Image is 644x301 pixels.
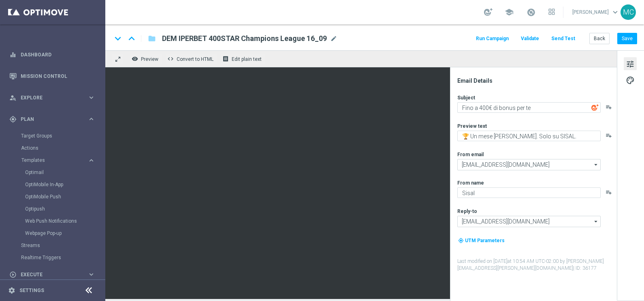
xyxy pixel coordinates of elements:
[9,271,87,278] div: Execute
[25,191,104,203] div: OptiMobile Push
[9,271,96,278] button: play_circle_outline Execute keyboard_arrow_right
[330,35,337,42] span: mode_edit
[626,59,635,69] span: tune
[87,157,95,164] i: keyboard_arrow_right
[25,206,84,212] a: Optipush
[21,65,95,87] a: Mission Control
[9,94,87,101] div: Explore
[457,159,601,170] input: Select
[25,193,84,200] a: OptiMobile Push
[25,227,104,239] div: Webpage Pop-up
[21,145,84,151] a: Actions
[457,95,475,101] label: Subject
[592,216,600,227] i: arrow_drop_down
[9,52,96,58] button: equalizer Dashboard
[167,56,174,62] span: code
[25,215,104,227] div: Web Push Notifications
[626,75,635,86] span: palette
[177,56,213,62] span: Convert to HTML
[9,51,17,58] i: equalizer
[457,208,477,215] label: Reply-to
[87,115,95,123] i: keyboard_arrow_right
[132,56,138,62] i: remove_red_eye
[147,32,157,45] button: folder
[457,151,484,158] label: From email
[621,4,636,20] div: MC
[19,288,44,293] a: Settings
[21,130,104,142] div: Target Groups
[9,73,96,80] button: Mission Control
[457,236,505,245] button: my_location UTM Parameters
[589,33,610,44] button: Back
[624,73,637,86] button: palette
[573,265,597,271] span: | ID: 36177
[25,178,104,191] div: OptiMobile In-App
[9,94,17,101] i: person_search
[130,54,162,64] button: remove_red_eye Preview
[458,238,464,243] i: my_location
[87,94,95,101] i: keyboard_arrow_right
[21,158,79,163] span: Templates
[457,258,616,272] label: Last modified on [DATE] at 10:54 AM UTC-02:00 by [PERSON_NAME][EMAIL_ADDRESS][PERSON_NAME][DOMAIN...
[624,57,637,70] button: tune
[550,33,576,44] button: Send Test
[25,169,84,176] a: Optimail
[21,95,87,100] span: Explore
[606,189,612,196] button: playlist_add
[457,77,616,84] div: Email Details
[9,44,95,65] div: Dashboard
[21,44,95,65] a: Dashboard
[505,8,514,17] span: school
[21,142,104,154] div: Actions
[25,230,84,236] a: Webpage Pop-up
[25,181,84,188] a: OptiMobile In-App
[21,242,84,249] a: Streams
[21,117,87,122] span: Plan
[9,116,87,123] div: Plan
[21,239,104,252] div: Streams
[592,159,600,170] i: arrow_drop_down
[9,95,96,101] button: person_search Explore keyboard_arrow_right
[606,132,612,139] button: playlist_add
[232,56,262,62] span: Edit plain text
[606,104,612,110] button: playlist_add
[25,218,84,224] a: Web Push Notifications
[457,216,601,227] input: Select
[25,166,104,178] div: Optimail
[21,254,84,261] a: Realtime Triggers
[220,54,265,64] button: receipt Edit plain text
[222,56,229,62] i: receipt
[141,56,158,62] span: Preview
[21,133,84,139] a: Target Groups
[571,6,621,18] a: [PERSON_NAME]keyboard_arrow_down
[457,180,484,186] label: From name
[457,123,487,129] label: Preview text
[475,33,510,44] button: Run Campaign
[9,116,96,123] button: gps_fixed Plan keyboard_arrow_right
[25,203,104,215] div: Optipush
[617,33,637,44] button: Save
[520,33,540,44] button: Validate
[162,34,327,43] span: DEM IPERBET 400STAR Champions League 16_09
[87,271,95,278] i: keyboard_arrow_right
[8,287,15,294] i: settings
[9,116,17,123] i: gps_fixed
[165,54,217,64] button: code Convert to HTML
[21,252,104,264] div: Realtime Triggers
[9,65,95,87] div: Mission Control
[465,238,505,243] span: UTM Parameters
[148,34,156,43] i: folder
[9,271,17,278] i: play_circle_outline
[21,272,87,277] span: Execute
[21,157,96,163] button: Templates keyboard_arrow_right
[591,104,599,111] img: optiGenie.svg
